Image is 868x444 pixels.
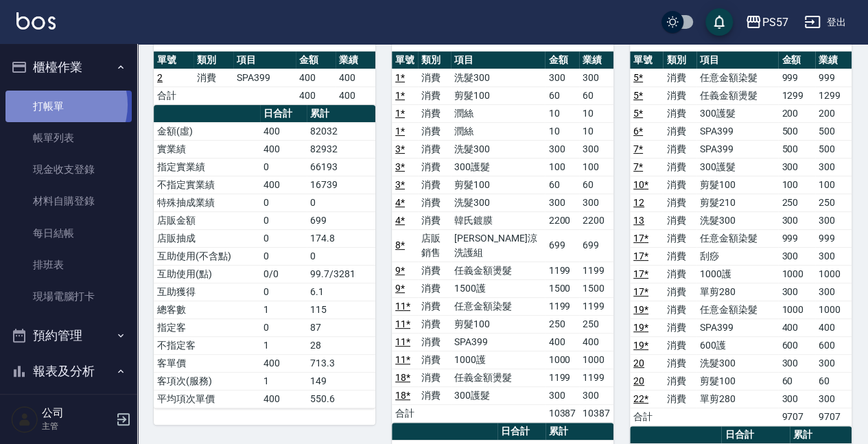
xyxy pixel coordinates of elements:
td: 999 [815,229,852,247]
td: 消費 [663,122,696,140]
td: 消費 [663,283,696,301]
td: 消費 [193,69,233,86]
td: 任意金額染髮 [696,229,779,247]
td: 300護髮 [696,158,779,176]
th: 業績 [336,51,375,69]
a: 20 [633,375,644,386]
td: 平均項次單價 [154,390,260,408]
th: 累計 [790,426,852,444]
td: 消費 [663,194,696,211]
td: 洗髮300 [451,194,545,211]
td: 400 [815,318,852,336]
td: 66193 [307,158,375,176]
table: a dense table [392,51,613,423]
td: 消費 [418,386,451,404]
td: 300 [579,69,613,86]
td: 300 [579,140,613,158]
td: 400 [778,318,814,336]
td: SPA399 [451,333,545,351]
a: 材料自購登錄 [5,185,132,217]
td: 0 [260,158,307,176]
td: 互助使用(不含點) [154,247,260,265]
table: a dense table [154,51,375,105]
td: 1 [260,336,307,354]
td: 消費 [663,390,696,408]
td: 消費 [418,211,451,229]
td: 消費 [418,86,451,104]
th: 金額 [545,51,579,69]
th: 日合計 [497,423,546,441]
td: 400 [336,69,375,86]
td: 1500 [545,279,579,297]
td: 60 [579,86,613,104]
td: 消費 [418,194,451,211]
td: 總客數 [154,301,260,318]
td: 消費 [663,158,696,176]
td: 0 [260,229,307,247]
td: 28 [307,336,375,354]
td: [PERSON_NAME]涼洗護組 [451,229,545,261]
td: 250 [778,194,814,211]
td: 300 [815,158,852,176]
td: 消費 [663,336,696,354]
td: 6.1 [307,283,375,301]
td: 消費 [418,333,451,351]
td: 100 [778,176,814,194]
td: 9707 [815,408,852,425]
td: 消費 [418,176,451,194]
td: 剪髮100 [451,176,545,194]
td: 400 [260,122,307,140]
a: 13 [633,215,644,226]
td: 250 [815,194,852,211]
td: 消費 [663,104,696,122]
a: 每日結帳 [5,218,132,249]
td: 0 [260,283,307,301]
a: 現金收支登錄 [5,154,132,185]
th: 日合計 [260,105,307,123]
td: 60 [815,372,852,390]
td: 1299 [778,86,814,104]
td: 500 [778,122,814,140]
td: 1500護 [451,279,545,297]
button: PS57 [740,8,793,36]
td: 300 [545,140,579,158]
td: 10387 [545,404,579,422]
th: 單號 [392,51,418,69]
td: 1500 [579,279,613,297]
td: 600 [778,336,814,354]
h5: 公司 [42,406,112,420]
td: 300 [815,283,852,301]
td: SPA399 [696,318,779,336]
td: 潤絲 [451,104,545,122]
td: 店販金額 [154,211,260,229]
button: 預約管理 [5,318,132,353]
td: 韓氏鍍膜 [451,211,545,229]
td: 300 [778,211,814,229]
td: 999 [778,229,814,247]
td: 單剪280 [696,283,779,301]
th: 日合計 [721,426,789,444]
td: 149 [307,372,375,390]
td: 1199 [545,369,579,386]
td: SPA399 [233,69,295,86]
td: 400 [296,86,336,104]
td: 互助使用(點) [154,265,260,283]
td: 300 [778,158,814,176]
button: save [705,8,733,36]
th: 金額 [296,51,336,69]
td: 550.6 [307,390,375,408]
td: 115 [307,301,375,318]
td: 1000護 [696,265,779,283]
a: 帳單列表 [5,122,132,154]
td: 400 [545,333,579,351]
td: 店販銷售 [418,229,451,261]
td: 單剪280 [696,390,779,408]
td: 特殊抽成業績 [154,194,260,211]
img: Person [11,406,38,433]
td: 消費 [663,69,696,86]
td: 1199 [579,297,613,315]
img: Logo [16,12,56,30]
td: 金額(虛) [154,122,260,140]
td: 400 [260,140,307,158]
a: 現場電腦打卡 [5,281,132,312]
